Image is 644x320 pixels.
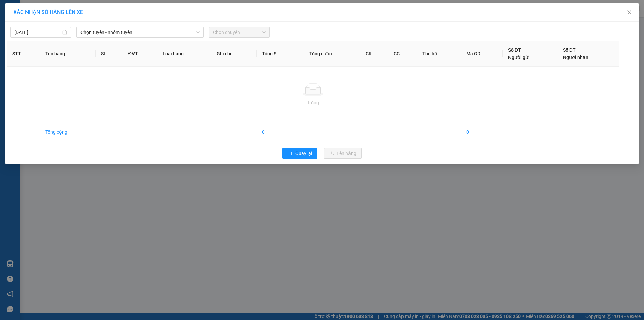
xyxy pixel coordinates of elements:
span: close [627,10,632,15]
th: Thu hộ [417,41,461,67]
button: uploadLên hàng [324,148,362,159]
span: Chọn chuyến [213,27,266,37]
span: Số ĐT [563,47,576,53]
td: Tổng cộng [40,123,96,141]
span: Số ĐT [508,47,521,53]
th: ĐVT [123,41,157,67]
button: Close [620,3,639,22]
button: rollbackQuay lại [282,148,317,159]
th: Loại hàng [157,41,211,67]
th: Mã GD [461,41,503,67]
span: Quay lại [295,150,312,157]
th: Tổng cước [304,41,360,67]
th: Tên hàng [40,41,96,67]
th: CR [360,41,389,67]
th: STT [7,41,40,67]
span: Người gửi [508,55,530,60]
li: BB Limousine [3,3,97,16]
span: Người nhận [563,55,588,60]
span: Chọn tuyến - nhóm tuyến [80,27,200,37]
th: CC [388,41,417,67]
th: SL [96,41,123,67]
li: VP VP [GEOGRAPHIC_DATA] [3,29,46,51]
li: VP [GEOGRAPHIC_DATA] [46,29,89,51]
td: 0 [461,123,503,141]
span: down [196,30,200,34]
span: rollback [288,151,292,156]
th: Tổng SL [257,41,304,67]
td: 0 [257,123,304,141]
th: Ghi chú [211,41,257,67]
input: 13/09/2025 [14,29,61,36]
div: Trống [12,99,613,106]
span: XÁC NHẬN SỐ HÀNG LÊN XE [13,9,83,15]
